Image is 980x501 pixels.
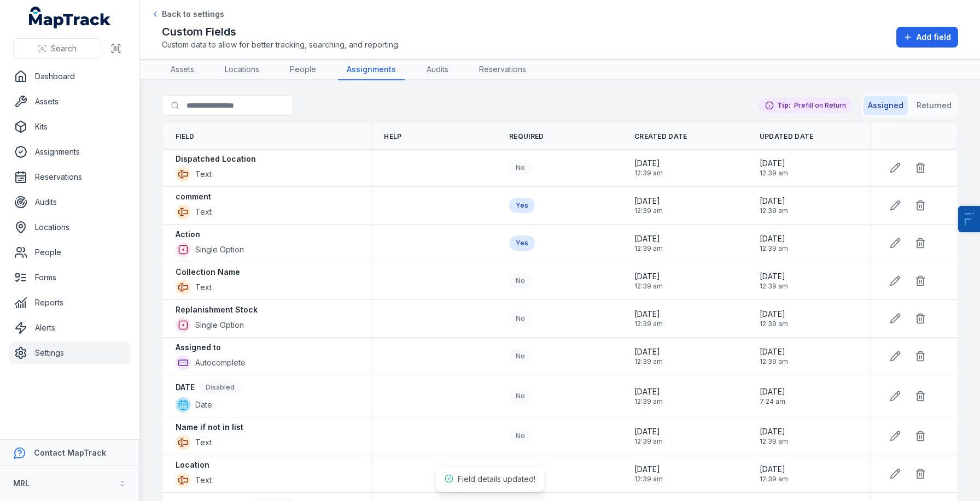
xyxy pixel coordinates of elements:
[896,27,958,48] button: Add field
[760,158,788,169] span: [DATE]
[176,422,243,433] strong: Name if not in list
[760,346,788,357] span: [DATE]
[199,380,241,395] div: Disabled
[634,309,663,328] time: 15/09/2025, 12:39:03 am
[634,320,663,328] span: 12:39 am
[634,464,663,484] time: 15/09/2025, 12:39:03 am
[9,267,131,288] a: Forms
[760,233,788,253] time: 15/09/2025, 12:39:03 am
[634,196,663,215] time: 15/09/2025, 12:39:03 am
[29,7,111,28] a: MapTrack
[634,397,663,406] span: 12:39 am
[13,38,101,59] button: Search
[13,479,30,488] strong: MRL
[509,132,544,141] span: Required
[162,9,224,20] span: Back to settings
[864,96,908,115] button: Assigned
[9,66,131,87] a: Dashboard
[760,346,788,366] time: 15/09/2025, 12:39:03 am
[760,475,788,484] span: 12:39 am
[195,169,212,180] span: Text
[634,271,663,291] time: 15/09/2025, 12:39:03 am
[195,207,212,217] span: Text
[634,346,663,366] time: 15/09/2025, 12:39:03 am
[777,101,791,110] strong: Tip:
[9,91,131,113] a: Assets
[760,207,788,215] span: 12:39 am
[760,132,814,141] span: Updated Date
[634,158,663,169] span: [DATE]
[176,191,211,202] strong: comment
[759,98,853,113] div: Prefill on Return
[760,196,788,207] span: [DATE]
[509,428,532,444] div: No
[195,244,244,255] span: Single Option
[760,426,788,446] time: 15/09/2025, 12:39:03 am
[509,160,532,175] div: No
[760,357,788,366] span: 12:39 am
[176,132,195,141] span: Field
[760,437,788,446] span: 12:39 am
[634,346,663,357] span: [DATE]
[634,132,687,141] span: Created Date
[9,191,131,213] a: Audits
[384,132,401,141] span: Help
[162,24,400,39] h2: Custom Fields
[176,459,209,470] strong: Location
[634,386,663,397] span: [DATE]
[634,196,663,207] span: [DATE]
[634,386,663,406] time: 15/09/2025, 12:39:03 am
[509,388,532,404] div: No
[760,169,788,178] span: 12:39 am
[176,382,195,393] strong: DATE
[760,309,788,328] time: 15/09/2025, 12:39:03 am
[760,271,788,282] span: [DATE]
[760,158,788,178] time: 15/09/2025, 12:39:03 am
[162,60,203,80] a: Assets
[195,475,212,486] span: Text
[634,437,663,446] span: 12:39 am
[634,233,663,244] span: [DATE]
[176,229,200,240] strong: Action
[338,60,405,80] a: Assignments
[281,60,325,80] a: People
[760,196,788,215] time: 15/09/2025, 12:39:03 am
[634,233,663,253] time: 15/09/2025, 12:39:03 am
[760,320,788,328] span: 12:39 am
[760,386,785,397] span: [DATE]
[176,304,258,315] strong: Replanishment Stock
[634,282,663,291] span: 12:39 am
[9,216,131,238] a: Locations
[760,464,788,475] span: [DATE]
[912,96,956,115] button: Returned
[176,267,240,278] strong: Collection Name
[51,43,77,54] span: Search
[9,292,131,314] a: Reports
[760,464,788,484] time: 15/09/2025, 12:39:03 am
[418,60,457,80] a: Audits
[760,233,788,244] span: [DATE]
[634,207,663,215] span: 12:39 am
[760,282,788,291] span: 12:39 am
[216,60,268,80] a: Locations
[195,357,246,368] span: Autocomplete
[634,244,663,253] span: 12:39 am
[509,349,532,364] div: No
[634,158,663,178] time: 15/09/2025, 12:39:03 am
[9,342,131,364] a: Settings
[509,198,535,213] div: Yes
[760,309,788,320] span: [DATE]
[634,309,663,320] span: [DATE]
[760,244,788,253] span: 12:39 am
[34,448,106,457] strong: Contact MapTrack
[9,141,131,163] a: Assignments
[151,9,224,20] a: Back to settings
[176,342,221,353] strong: Assigned to
[9,116,131,138] a: Kits
[634,464,663,475] span: [DATE]
[760,426,788,437] span: [DATE]
[634,271,663,282] span: [DATE]
[470,60,535,80] a: Reservations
